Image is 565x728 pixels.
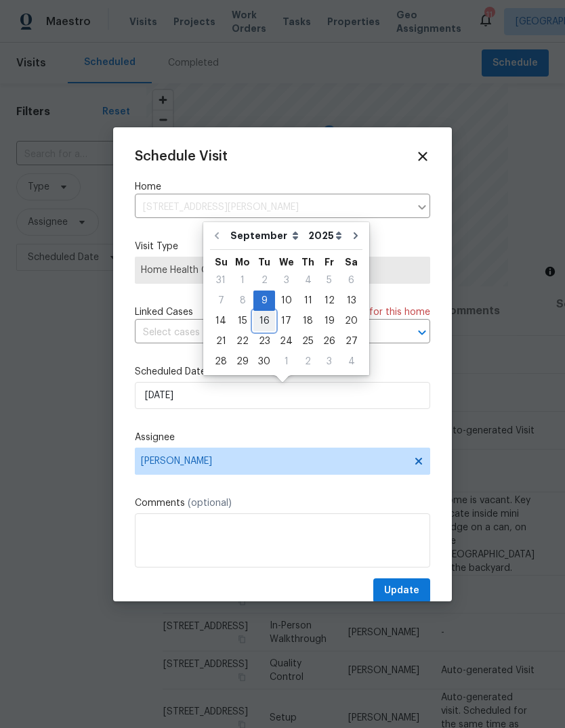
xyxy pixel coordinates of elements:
div: Fri Sep 19 2025 [318,311,340,331]
abbr: Saturday [345,257,358,267]
span: Linked Cases [135,305,193,319]
div: 17 [275,312,297,330]
div: 9 [253,291,275,310]
div: Fri Sep 05 2025 [318,270,340,291]
span: [PERSON_NAME] [141,456,406,467]
div: Sat Sep 06 2025 [340,270,362,291]
label: Assignee [135,431,430,444]
input: Select cases [135,322,392,343]
button: Update [373,578,430,603]
div: 4 [297,271,318,290]
div: Thu Sep 25 2025 [297,331,318,351]
div: 27 [340,332,362,351]
div: Wed Sep 24 2025 [275,331,297,351]
abbr: Sunday [215,257,228,267]
div: Wed Sep 17 2025 [275,311,297,331]
div: 18 [297,312,318,330]
div: Fri Sep 26 2025 [318,331,340,351]
div: 5 [318,271,340,290]
div: 2 [297,352,318,371]
div: 21 [210,332,232,351]
label: Home [135,180,430,194]
div: Mon Sep 08 2025 [232,291,253,311]
label: Comments [135,496,430,510]
div: Tue Sep 30 2025 [253,351,275,372]
abbr: Tuesday [258,257,270,267]
button: Open [413,323,432,342]
div: Sat Oct 04 2025 [340,351,362,372]
div: 20 [340,312,362,330]
div: Tue Sep 23 2025 [253,331,275,351]
div: 3 [275,271,297,290]
label: Visit Type [135,240,430,253]
div: Sun Sep 28 2025 [210,351,232,372]
div: Thu Sep 11 2025 [297,291,318,311]
div: Mon Sep 29 2025 [232,351,253,372]
div: Mon Sep 15 2025 [232,311,253,331]
div: Sun Aug 31 2025 [210,270,232,291]
div: Wed Oct 01 2025 [275,351,297,372]
div: 1 [275,352,297,371]
select: Year [305,226,346,246]
div: 1 [232,271,253,290]
div: 8 [232,291,253,310]
div: 28 [210,352,232,371]
div: 14 [210,312,232,330]
button: Go to previous month [207,222,227,249]
div: Wed Sep 10 2025 [275,291,297,311]
select: Month [227,226,305,246]
abbr: Thursday [301,257,314,267]
div: 3 [318,352,340,371]
div: 24 [275,332,297,351]
div: Sun Sep 14 2025 [210,311,232,331]
div: 10 [275,291,297,310]
abbr: Wednesday [279,257,294,267]
input: Enter in an address [135,197,410,218]
span: Update [384,582,419,599]
div: 30 [253,352,275,371]
div: Wed Sep 03 2025 [275,270,297,291]
div: 16 [253,312,275,330]
div: Sat Sep 27 2025 [340,331,362,351]
div: 23 [253,332,275,351]
div: 26 [318,332,340,351]
span: Schedule Visit [135,150,228,163]
div: Sun Sep 07 2025 [210,291,232,311]
div: Tue Sep 02 2025 [253,270,275,291]
input: M/D/YYYY [135,382,430,409]
div: Tue Sep 16 2025 [253,311,275,331]
div: 25 [297,332,318,351]
span: Home Health Checkup [141,263,424,277]
div: Sat Sep 20 2025 [340,311,362,331]
div: 13 [340,291,362,310]
div: 12 [318,291,340,310]
div: Sun Sep 21 2025 [210,331,232,351]
div: Fri Sep 12 2025 [318,291,340,311]
div: Tue Sep 09 2025 [253,291,275,311]
div: Thu Sep 04 2025 [297,270,318,291]
div: 6 [340,271,362,290]
div: 15 [232,312,253,330]
div: 11 [297,291,318,310]
button: Go to next month [346,222,366,249]
div: 22 [232,332,253,351]
span: Close [415,149,430,164]
abbr: Friday [325,257,334,267]
span: (optional) [188,498,232,508]
div: 29 [232,352,253,371]
div: 4 [340,352,362,371]
div: Fri Oct 03 2025 [318,351,340,372]
div: Thu Oct 02 2025 [297,351,318,372]
div: Mon Sep 22 2025 [232,331,253,351]
div: 19 [318,312,340,330]
div: Thu Sep 18 2025 [297,311,318,331]
abbr: Monday [235,257,250,267]
div: 7 [210,291,232,310]
div: Sat Sep 13 2025 [340,291,362,311]
div: 31 [210,271,232,290]
div: Mon Sep 01 2025 [232,270,253,291]
div: 2 [253,271,275,290]
label: Scheduled Date [135,365,430,379]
